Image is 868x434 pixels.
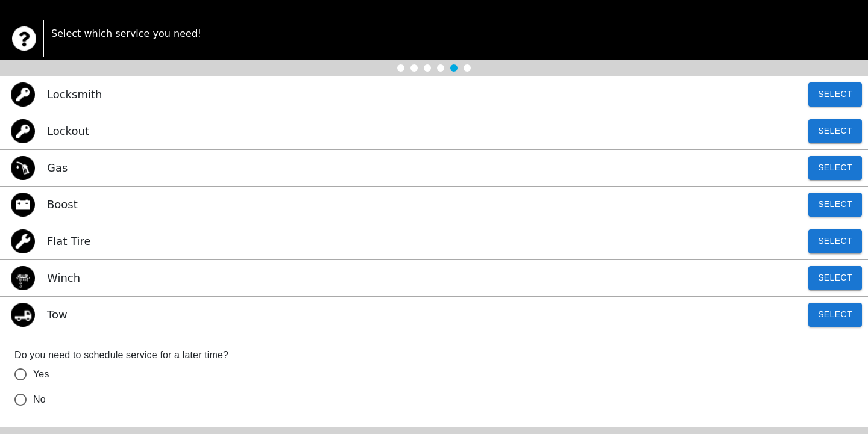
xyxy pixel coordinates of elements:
[808,266,862,290] button: Select
[47,160,68,176] p: Gas
[11,82,35,107] img: locksmith icon
[47,306,68,323] p: Tow
[33,392,46,407] span: No
[51,26,856,41] p: Select which service you need!
[11,193,35,217] img: jump start icon
[47,86,102,102] p: Locksmith
[14,348,854,362] label: Do you need to schedule service for a later time?
[808,119,862,143] button: Select
[47,196,78,212] p: Boost
[808,229,862,253] button: Select
[808,82,862,107] button: Select
[47,270,80,286] p: Winch
[11,229,35,253] img: flat tire icon
[11,156,35,180] img: gas icon
[11,303,35,327] img: tow icon
[33,367,49,382] span: Yes
[12,26,36,51] img: trx now logo
[808,156,862,180] button: Select
[47,233,91,249] p: Flat Tire
[808,303,862,327] button: Select
[11,266,35,290] img: winch icon
[808,193,862,217] button: Select
[47,123,89,139] p: Lockout
[11,119,35,143] img: lockout icon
